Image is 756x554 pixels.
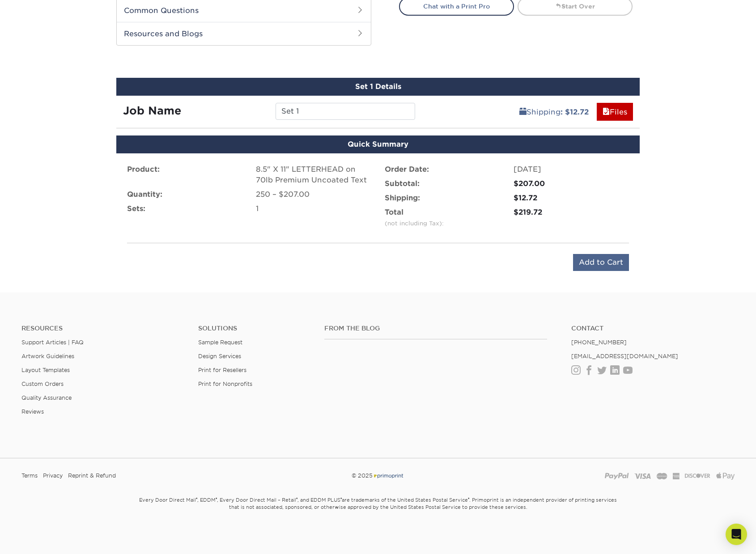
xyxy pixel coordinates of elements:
[385,193,420,203] label: Shipping:
[726,524,747,545] div: Open Intercom Messenger
[21,381,64,387] a: Custom Orders
[385,220,444,227] small: (not including Tax):
[198,339,242,346] a: Sample Request
[123,104,181,117] strong: Job Name
[21,353,74,359] a: Artwork Guidelines
[385,207,444,228] label: Total
[21,367,70,373] a: Layout Templates
[276,103,415,120] input: Enter a job name
[296,497,297,501] sup: ®
[514,103,595,121] a: Shipping: $12.72
[127,203,145,214] label: Sets:
[571,339,627,346] a: [PHONE_NUMBER]
[21,325,185,332] h4: Resources
[468,497,469,501] sup: ®
[514,207,629,218] div: $219.72
[216,497,217,501] sup: ®
[21,394,72,401] a: Quality Assurance
[198,325,311,332] h4: Solutions
[514,193,629,203] div: $12.72
[385,178,420,189] label: Subtotal:
[573,254,629,271] input: Add to Cart
[196,497,197,501] sup: ®
[514,178,629,189] div: $207.00
[257,469,499,482] div: © 2025
[256,203,371,214] div: 1
[373,472,404,479] img: Primoprint
[43,469,63,482] a: Privacy
[116,78,640,96] div: Set 1 Details
[514,164,629,175] div: [DATE]
[385,164,429,175] label: Order Date:
[519,108,527,116] span: shipping
[21,469,38,482] a: Terms
[597,103,633,121] a: Files
[21,408,44,415] a: Reviews
[21,339,84,346] a: Support Articles | FAQ
[561,108,589,116] b: : $12.72
[198,381,252,387] a: Print for Nonprofits
[127,189,162,200] label: Quantity:
[324,325,548,332] h4: From the Blog
[340,497,342,501] sup: ®
[117,22,371,45] h2: Resources and Blogs
[256,189,371,200] div: 250 – $207.00
[256,164,371,186] div: 8.5" X 11" LETTERHEAD on 70lb Premium Uncoated Text
[571,353,678,359] a: [EMAIL_ADDRESS][DOMAIN_NAME]
[603,108,610,116] span: files
[571,325,735,332] a: Contact
[198,367,246,373] a: Print for Resellers
[198,353,241,359] a: Design Services
[127,164,160,175] label: Product:
[116,493,640,533] small: Every Door Direct Mail , EDDM , Every Door Direct Mail – Retail , and EDDM PLUS are trademarks of...
[68,469,116,482] a: Reprint & Refund
[116,135,640,153] div: Quick Summary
